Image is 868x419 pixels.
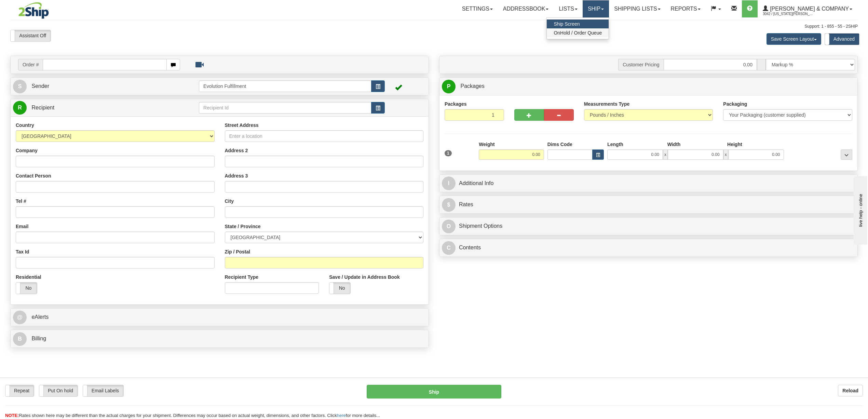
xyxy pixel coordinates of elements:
label: Width [667,141,681,148]
label: Address 3 [225,172,248,179]
span: eAlerts [31,314,49,320]
label: Company [16,147,38,154]
span: Ship Screen [554,21,580,27]
label: Advanced [825,34,859,45]
label: Packaging [723,101,747,107]
span: Packages [460,83,484,89]
span: x [663,149,668,160]
span: Sender [31,83,49,89]
a: Shipping lists [609,0,665,17]
span: Customer Pricing [618,59,663,70]
a: B Billing [13,332,426,346]
label: Measurements Type [584,101,630,107]
label: Residential [16,274,41,280]
a: OShipment Options [442,219,855,233]
label: Street Address [225,122,259,129]
span: B [13,332,27,346]
label: Recipient Type [225,274,259,280]
span: [PERSON_NAME] & Company [768,6,849,12]
label: Zip / Postal [225,248,250,255]
a: Ship [583,0,609,17]
a: Ship Screen [547,19,609,28]
a: IAdditional Info [442,176,855,191]
label: Packages [445,101,467,107]
label: Save / Update in Address Book [329,274,399,280]
a: CContents [442,241,855,255]
input: Enter a location [225,130,424,142]
label: Email [16,223,28,230]
div: Support: 1 - 855 - 55 - 2SHIP [10,24,858,29]
div: live help - online [5,6,63,11]
label: No [16,283,37,294]
a: Settings [457,0,498,17]
a: Reports [666,0,706,17]
label: Tax Id [16,248,29,255]
label: No [329,283,350,294]
label: Contact Person [16,172,51,179]
a: R Recipient [13,101,178,115]
b: Reload [842,388,858,393]
label: Put On hold [39,385,78,396]
span: Order # [18,59,43,70]
span: @ [13,311,27,324]
input: Recipient Id [199,102,371,114]
a: Addressbook [498,0,554,17]
span: 3042 / [US_STATE][PERSON_NAME] [763,11,814,17]
span: S [13,80,27,93]
label: Tel # [16,198,26,205]
label: City [225,198,234,205]
label: Height [727,141,742,148]
label: Assistant Off [11,30,51,41]
label: Length [607,141,623,148]
button: Save Screen Layout [767,33,821,45]
a: P Packages [442,79,855,93]
a: $Rates [442,198,855,212]
a: S Sender [13,79,199,93]
a: Lists [554,0,582,17]
span: $ [442,198,456,212]
iframe: chat widget [852,174,867,244]
a: OnHold / Order Queue [547,28,609,37]
span: NOTE: [5,413,19,418]
label: Weight [479,141,494,148]
span: C [442,241,456,255]
input: Sender Id [199,80,371,92]
span: P [442,80,456,93]
span: Billing [31,336,46,341]
a: [PERSON_NAME] & Company 3042 / [US_STATE][PERSON_NAME] [758,0,857,17]
label: State / Province [225,223,261,230]
span: O [442,220,456,233]
label: Email Labels [83,385,123,396]
label: Address 2 [225,147,248,154]
span: OnHold / Order Queue [554,30,602,36]
label: Country [16,122,34,129]
a: @ eAlerts [13,310,426,324]
span: R [13,101,27,115]
button: Reload [838,385,863,396]
a: here [337,413,346,418]
span: x [723,149,728,160]
span: Recipient [31,105,54,110]
label: Dims Code [547,141,572,148]
label: Repeat [5,385,34,396]
span: 1 [445,150,452,156]
img: logo3042.jpg [10,2,57,19]
button: Ship [367,385,501,398]
div: ... [841,149,852,160]
span: I [442,176,456,190]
